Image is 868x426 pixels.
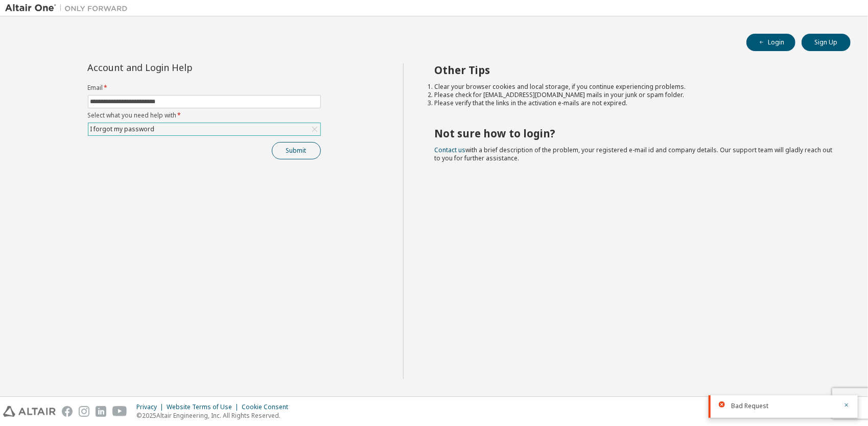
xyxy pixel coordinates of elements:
[434,83,832,91] li: Clear your browser cookies and local storage, if you continue experiencing problems.
[434,99,832,107] li: Please verify that the links in the activation e-mails are not expired.
[136,411,294,420] p: © 2025 Altair Engineering, Inc. All Rights Reserved.
[88,84,321,92] label: Email
[434,146,832,162] span: with a brief description of the problem, your registered e-mail id and company details. Our suppo...
[88,111,321,120] label: Select what you need help with
[242,403,294,411] div: Cookie Consent
[802,34,851,51] button: Sign Up
[434,91,832,99] li: Please check for [EMAIL_ADDRESS][DOMAIN_NAME] mails in your junk or spam folder.
[88,123,320,135] div: I forgot my password
[434,63,832,77] h2: Other Tips
[112,406,127,417] img: youtube.svg
[5,3,133,13] img: Altair One
[167,403,242,411] div: Website Terms of Use
[434,127,832,140] h2: Not sure how to login?
[746,34,795,51] button: Login
[89,124,156,135] div: I forgot my password
[731,402,768,410] span: Bad Request
[272,142,321,159] button: Submit
[96,406,106,417] img: linkedin.svg
[88,63,274,72] div: Account and Login Help
[79,406,89,417] img: instagram.svg
[62,406,73,417] img: facebook.svg
[136,403,167,411] div: Privacy
[3,406,56,417] img: altair_logo.svg
[434,146,465,154] a: Contact us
